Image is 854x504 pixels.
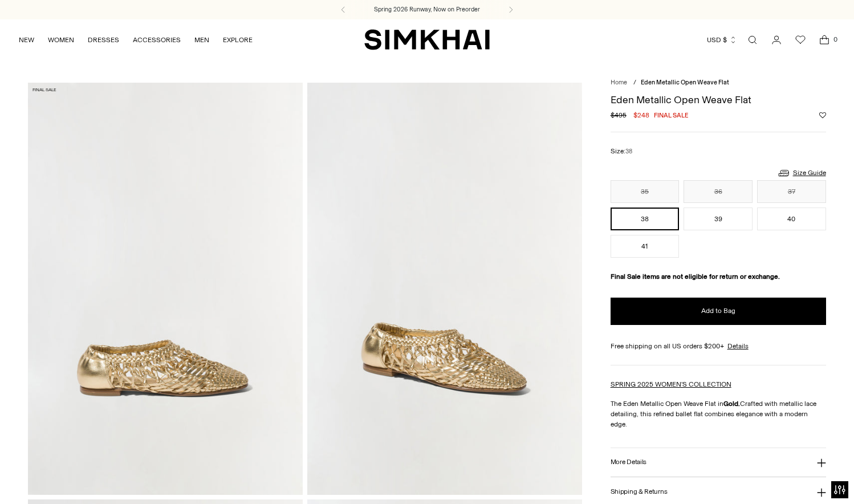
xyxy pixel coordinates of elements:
div: Free shipping on all US orders $200+ [611,341,826,351]
button: Add to Wishlist [819,112,826,119]
a: WOMEN [48,27,74,52]
button: 35 [611,180,680,203]
s: $495 [611,110,627,120]
button: 37 [757,180,826,203]
span: Eden Metallic Open Weave Flat [641,79,729,86]
strong: Final Sale items are not eligible for return or exchange. [611,273,780,281]
a: Spring 2026 Runway, Now on Preorder [374,5,480,14]
button: More Details [611,448,826,477]
a: Size Guide [777,166,826,180]
a: Home [611,79,627,86]
img: Eden Metallic Open Weave Flat [307,83,582,495]
label: Size: [611,146,632,157]
a: Wishlist [789,29,812,51]
button: 40 [757,208,826,230]
button: 39 [684,208,753,230]
a: ACCESSORIES [133,27,181,52]
a: SPRING 2025 WOMEN'S COLLECTION [611,380,731,388]
h1: Eden Metallic Open Weave Flat [611,95,826,105]
span: 38 [625,148,632,155]
a: Open cart modal [813,29,836,51]
p: The Eden Metallic Open Weave Flat in Crafted with metallic lace detailing, this refined ballet fl... [611,399,826,429]
button: 36 [684,180,753,203]
a: Open search modal [741,29,764,51]
a: MEN [194,27,209,52]
span: 0 [830,34,840,44]
nav: breadcrumbs [611,78,826,88]
button: 38 [611,208,680,230]
h3: Shipping & Returns [611,488,668,495]
span: Add to Bag [701,306,735,316]
button: 41 [611,235,680,258]
button: Add to Bag [611,298,826,325]
button: USD $ [707,27,737,52]
span: $248 [633,110,649,120]
div: / [633,78,636,88]
img: Eden Metallic Open Weave Flat [28,83,303,495]
a: Details [727,341,749,351]
strong: Gold. [723,400,740,408]
a: SIMKHAI [364,29,490,51]
h3: More Details [611,458,646,466]
a: DRESSES [88,27,119,52]
a: NEW [19,27,34,52]
a: EXPLORE [223,27,253,52]
a: Go to the account page [765,29,788,51]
